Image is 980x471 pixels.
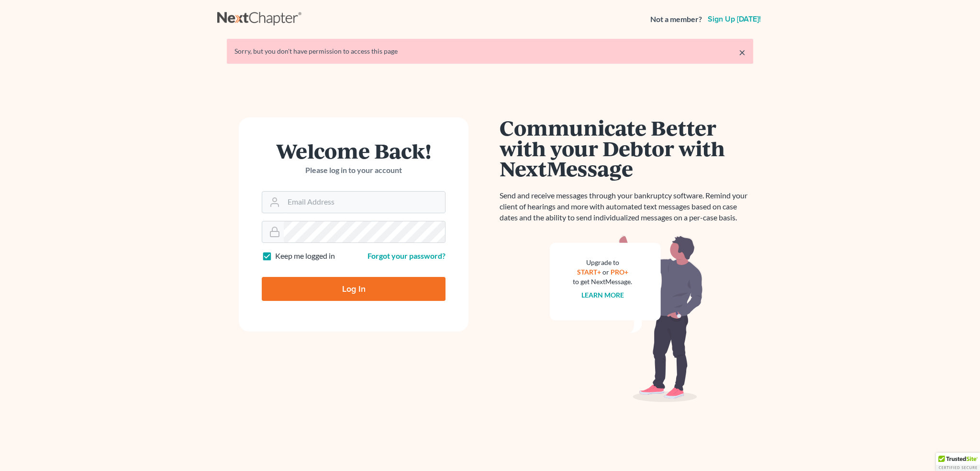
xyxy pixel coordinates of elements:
[550,235,703,402] img: nextmessage_bg-59042aed3d76b12b5cd301f8e5b87938c9018125f34e5fa2b7a6b67550977c72.svg
[367,251,445,260] a: Forgot your password?
[577,268,601,276] a: START+
[706,15,763,23] a: Sign up [DATE]!
[275,251,335,262] label: Keep me logged in
[739,46,746,58] a: ×
[650,14,702,25] strong: Not a member?
[573,258,632,267] div: Upgrade to
[602,268,609,276] span: or
[581,291,624,299] a: Learn more
[262,165,445,176] p: Please log in to your account
[573,277,632,287] div: to get NextMessage.
[234,46,746,56] div: Sorry, but you don't have permission to access this page
[262,140,445,161] h1: Welcome Back!
[611,268,628,276] a: PRO+
[936,453,980,471] div: TrustedSite Certified
[500,190,753,223] p: Send and receive messages through your bankruptcy software. Remind your client of hearings and mo...
[262,277,445,301] input: Log In
[500,117,753,179] h1: Communicate Better with your Debtor with NextMessage
[284,192,445,213] input: Email Address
